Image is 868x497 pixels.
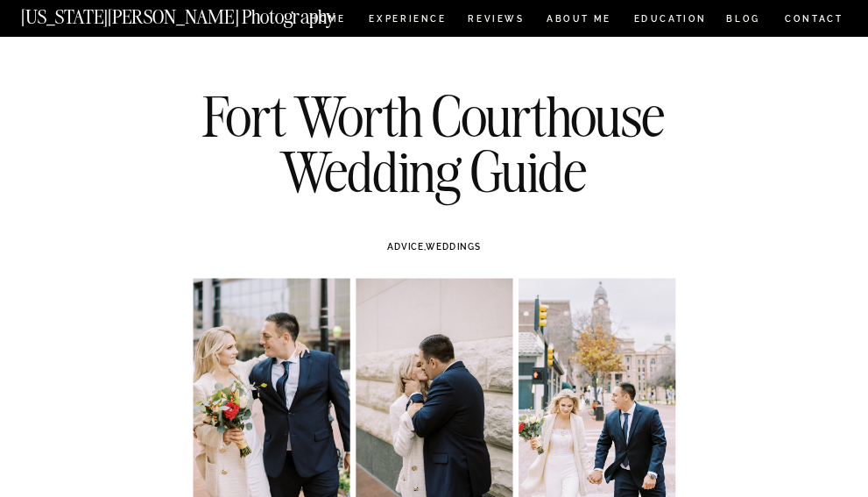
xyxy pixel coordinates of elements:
a: [US_STATE][PERSON_NAME] Photography [21,7,385,19]
a: Experience [369,15,445,27]
a: REVIEWS [468,15,522,27]
a: CONTACT [784,11,844,26]
a: EDUCATION [632,15,709,27]
a: ADVICE [387,242,423,252]
a: WEDDINGS [426,242,480,252]
h3: , [223,240,645,253]
h1: Fort Worth Courthouse Wedding Guide [172,89,697,198]
a: BLOG [726,15,761,27]
a: HOME [307,15,349,27]
a: ABOUT ME [547,15,612,27]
